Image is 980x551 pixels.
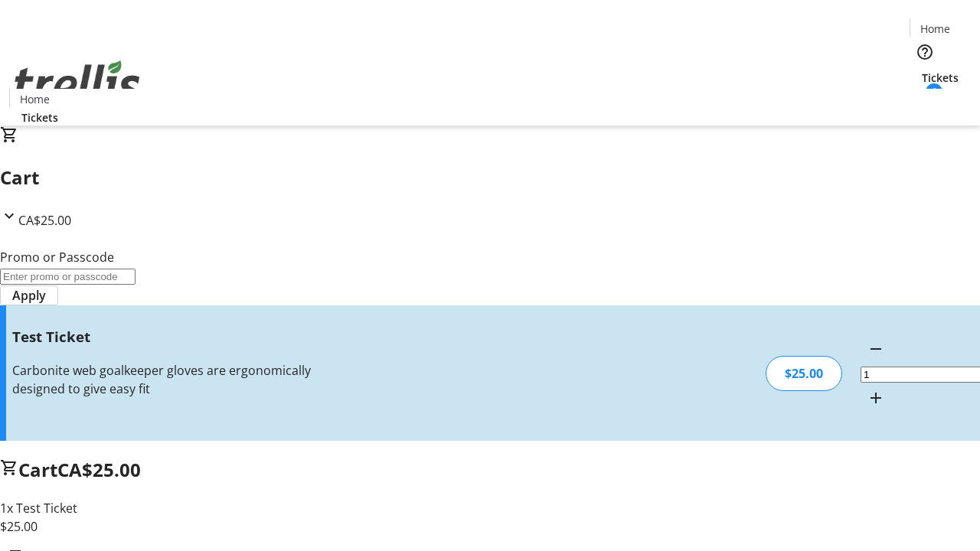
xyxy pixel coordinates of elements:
[9,44,145,120] img: Orient E2E Organization 6JrRoDDGgw's Logo
[920,21,950,37] span: Home
[12,326,347,347] h3: Test Ticket
[21,109,58,126] span: Tickets
[910,70,971,86] a: Tickets
[861,334,891,364] button: Decrement by one
[861,383,891,413] button: Increment by one
[910,37,940,67] button: Help
[18,212,71,229] span: CA$25.00
[12,361,347,398] div: Carbonite web goalkeeper gloves are ergonomically designed to give easy fit
[57,457,141,482] span: CA$25.00
[910,21,959,37] a: Home
[9,109,70,126] a: Tickets
[766,356,842,391] div: $25.00
[910,86,940,116] button: Cart
[922,70,959,86] span: Tickets
[12,286,46,305] span: Apply
[10,91,59,107] a: Home
[20,91,50,107] span: Home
